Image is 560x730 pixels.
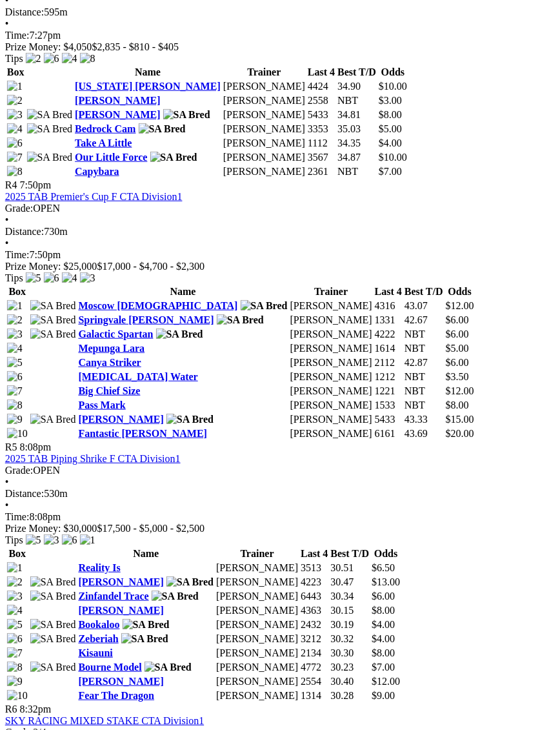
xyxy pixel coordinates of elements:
th: Last 4 [374,285,403,298]
img: 6 [7,633,23,645]
a: Bookaloo [79,619,120,630]
td: 30.40 [330,675,370,688]
span: Distance: [5,488,44,499]
td: 30.47 [330,576,370,589]
td: [PERSON_NAME] [215,661,299,674]
img: SA Bred [166,576,214,588]
img: 2 [26,53,41,65]
td: 2432 [300,618,328,631]
a: [PERSON_NAME] [79,605,164,616]
td: [PERSON_NAME] [215,647,299,660]
td: NBT [404,399,444,412]
div: 7:27pm [5,30,555,41]
td: [PERSON_NAME] [223,123,306,136]
span: Tips [5,53,23,64]
td: 1112 [307,137,335,150]
span: Box [7,66,25,77]
img: SA Bred [166,414,214,425]
img: 7 [7,385,23,397]
td: [PERSON_NAME] [215,618,299,631]
img: 3 [7,591,23,602]
td: 35.03 [337,123,377,136]
td: NBT [404,370,444,383]
span: $8.00 [446,400,469,411]
span: $6.00 [446,329,469,340]
td: 2134 [300,647,328,660]
th: Trainer [215,547,299,560]
a: Zinfandel Trace [79,591,149,602]
td: 43.33 [404,413,444,426]
span: • [5,238,9,248]
td: [PERSON_NAME] [223,80,306,93]
img: 2 [7,95,23,106]
img: SA Bred [156,329,203,340]
img: SA Bred [145,662,192,673]
span: 8:32pm [20,704,52,715]
div: 8:08pm [5,511,555,523]
a: 2025 TAB Premier's Cup F CTA Division1 [5,191,183,202]
td: [PERSON_NAME] [223,94,306,107]
td: 2361 [307,165,335,178]
span: $3.50 [446,371,469,382]
a: [PERSON_NAME] [79,576,164,587]
th: Best T/D [337,66,377,79]
td: 30.19 [330,618,370,631]
a: Springvale [PERSON_NAME] [79,314,214,325]
span: Grade: [5,203,34,214]
th: Odds [371,547,401,560]
td: 42.87 [404,356,444,369]
td: 3513 [300,562,328,574]
img: 9 [7,676,23,687]
img: 4 [7,123,23,135]
img: SA Bred [139,123,186,135]
td: 1212 [374,370,403,383]
a: [US_STATE] [PERSON_NAME] [75,81,221,92]
div: OPEN [5,203,555,214]
span: $8.00 [372,647,395,658]
img: SA Bred [123,619,170,631]
th: Name [74,66,221,79]
img: 5 [26,272,41,284]
span: Time: [5,249,30,260]
td: [PERSON_NAME] [290,385,373,398]
td: [PERSON_NAME] [290,314,373,327]
td: 5433 [374,413,403,426]
img: SA Bred [27,152,73,163]
img: 6 [44,272,59,284]
span: $7.00 [372,662,395,673]
span: $12.00 [372,676,400,687]
a: [PERSON_NAME] [79,676,164,687]
td: 4222 [374,328,403,341]
td: 4424 [307,80,335,93]
td: [PERSON_NAME] [290,342,373,355]
span: $4.00 [372,619,395,630]
a: Pass Mark [79,400,126,411]
td: 4223 [300,576,328,589]
img: 1 [7,562,23,574]
th: Trainer [223,66,306,79]
td: 5433 [307,108,335,121]
th: Last 4 [307,66,335,79]
td: 42.67 [404,314,444,327]
span: Distance: [5,226,44,237]
span: 8:08pm [20,441,52,452]
img: 5 [26,534,41,546]
div: 530m [5,488,555,500]
img: 4 [7,605,23,616]
td: [PERSON_NAME] [215,576,299,589]
td: 4363 [300,604,328,617]
img: SA Bred [30,591,76,602]
img: 4 [62,53,77,65]
span: $5.00 [379,123,402,134]
a: 2025 TAB Piping Shrike F CTA Division1 [5,453,181,464]
td: [PERSON_NAME] [215,604,299,617]
img: SA Bred [217,314,264,326]
a: Reality Is [79,562,121,573]
span: $3.00 [379,95,402,106]
img: SA Bred [30,414,76,425]
td: 2112 [374,356,403,369]
span: Time: [5,30,30,41]
td: 2554 [300,675,328,688]
td: [PERSON_NAME] [215,689,299,702]
span: • [5,18,9,29]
